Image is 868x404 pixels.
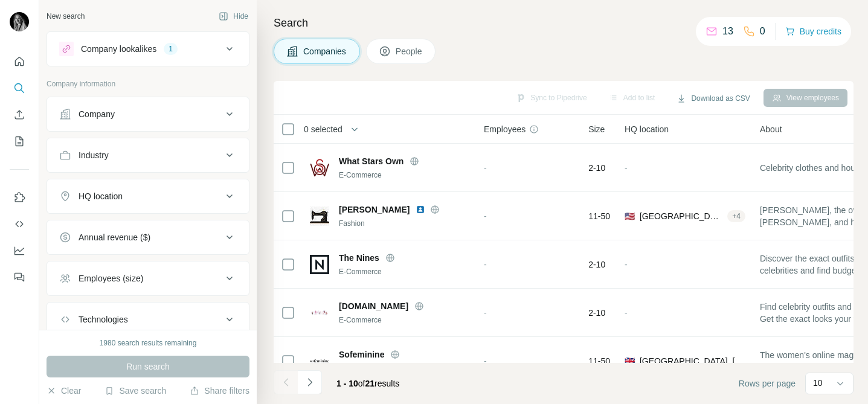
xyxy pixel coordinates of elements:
[47,264,249,293] button: Employees (size)
[339,155,403,167] span: What Stars Own
[79,313,128,325] div: Technologies
[625,210,635,222] span: 🇺🇸
[760,24,765,39] p: 0
[484,260,487,269] span: -
[10,77,29,99] button: Search
[588,355,610,367] span: 11-50
[310,309,329,317] img: Logo of CelebStyle.org
[298,370,322,394] button: Navigate to next page
[339,363,469,374] div: Lifestyle
[416,205,425,214] img: LinkedIn logo
[668,89,758,107] button: Download as CSV
[484,356,487,366] span: -
[365,379,375,388] span: 21
[739,377,796,390] span: Rows per page
[47,79,249,89] p: Company information
[588,162,605,174] span: 2-10
[10,104,29,126] button: Enrich CSV
[47,34,249,63] button: Company lookalikes1
[81,43,156,55] div: Company lookalikes
[640,210,722,222] span: [GEOGRAPHIC_DATA]
[210,7,257,25] button: Hide
[396,45,423,57] span: People
[339,348,384,361] span: Sofeminine
[79,272,143,284] div: Employees (size)
[79,149,109,161] div: Industry
[760,123,782,135] span: About
[339,266,469,277] div: E-Commerce
[303,45,347,57] span: Companies
[310,158,329,178] img: Logo of What Stars Own
[47,11,85,22] div: New search
[722,24,733,39] p: 13
[484,308,487,318] span: -
[484,163,487,173] span: -
[339,170,469,181] div: E-Commerce
[47,141,249,170] button: Industry
[625,355,635,367] span: 🇬🇧
[47,223,249,252] button: Annual revenue ($)
[10,213,29,235] button: Use Surfe API
[164,43,178,54] div: 1
[336,379,358,388] span: 1 - 10
[10,187,29,208] button: Use Surfe on LinkedIn
[310,255,329,274] img: Logo of The Nines
[10,130,29,152] button: My lists
[625,260,628,269] span: -
[10,266,29,288] button: Feedback
[339,204,410,216] span: [PERSON_NAME]
[104,385,166,397] button: Save search
[47,100,249,129] button: Company
[10,51,29,72] button: Quick start
[588,307,605,319] span: 2-10
[484,211,487,221] span: -
[79,231,150,243] div: Annual revenue ($)
[588,258,605,271] span: 2-10
[588,123,605,135] span: Size
[339,218,469,229] div: Fashion
[625,123,669,135] span: HQ location
[274,14,854,31] h4: Search
[10,240,29,261] button: Dashboard
[79,190,123,202] div: HQ location
[79,108,115,120] div: Company
[339,252,379,264] span: The Nines
[727,211,745,222] div: + 4
[304,123,342,135] span: 0 selected
[339,315,469,325] div: E-Commerce
[47,305,249,334] button: Technologies
[785,23,841,40] button: Buy credits
[358,379,365,388] span: of
[10,12,29,31] img: Avatar
[625,163,628,173] span: -
[625,308,628,318] span: -
[100,338,197,348] div: 1980 search results remaining
[640,355,745,367] span: [GEOGRAPHIC_DATA], [GEOGRAPHIC_DATA]|[GEOGRAPHIC_DATA] Inner|[GEOGRAPHIC_DATA] (W)|[GEOGRAPHIC_DATA]
[588,210,610,222] span: 11-50
[310,207,329,226] img: Logo of Ludmila Couture
[190,385,249,397] button: Share filters
[813,377,823,389] p: 10
[484,123,526,135] span: Employees
[339,300,408,312] span: [DOMAIN_NAME]
[47,385,81,397] button: Clear
[47,182,249,211] button: HQ location
[310,359,329,362] img: Logo of Sofeminine
[336,379,399,388] span: results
